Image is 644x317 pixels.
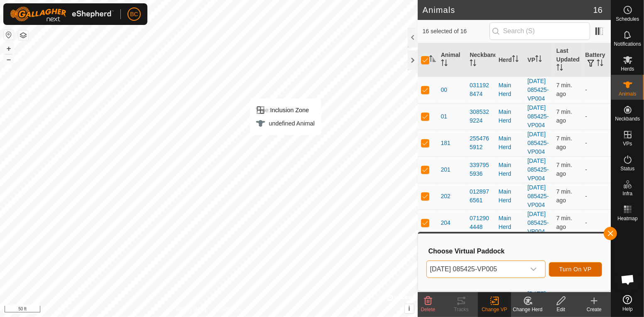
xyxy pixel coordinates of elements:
span: VPs [623,141,632,146]
button: i [405,304,414,313]
p-sorticon: Activate to sort [597,61,603,67]
div: 0712904448 [470,214,492,231]
span: 202 [441,192,451,201]
td: - [582,76,611,103]
td: - [582,183,611,209]
a: [DATE] 085425-VP004 [527,157,549,182]
th: Last Updated [553,43,582,77]
div: Change Herd [511,306,544,313]
span: Oct 15, 2025, 3:06 PM [556,108,572,124]
button: – [4,54,14,64]
div: dropdown trigger [525,261,542,278]
div: undefined Animal [255,118,314,128]
p-sorticon: Activate to sort [556,65,563,72]
span: Schedules [616,17,639,22]
span: 204 [441,219,451,227]
p-sorticon: Activate to sort [429,57,436,63]
th: Battery [582,43,611,77]
span: 16 [593,4,602,16]
div: Tracks [445,306,478,313]
span: i [408,305,410,312]
div: Open chat [615,267,640,292]
div: Main Herd [499,108,521,125]
span: Oct 15, 2025, 3:06 PM [556,215,572,230]
span: Help [622,307,633,312]
span: Neckbands [615,116,640,121]
a: Privacy Policy [176,306,207,314]
div: Main Herd [499,81,521,98]
span: Herds [621,66,634,71]
span: BC [130,10,138,19]
p-sorticon: Activate to sort [470,61,476,67]
span: 201 [441,165,451,174]
button: Turn On VP [549,262,602,277]
span: Animals [619,91,637,96]
span: Heatmap [617,216,638,221]
img: Gallagher Logo [10,7,114,22]
div: Main Herd [499,134,521,152]
input: Search (S) [490,22,590,40]
span: 00 [441,86,448,94]
a: [DATE] 085425-VP004 [527,104,549,128]
div: 2554765912 [470,134,492,152]
span: 01 [441,112,448,121]
p-sorticon: Activate to sort [535,57,542,63]
td: - [582,156,611,183]
span: Oct 15, 2025, 3:06 PM [556,135,572,150]
span: Oct 15, 2025, 3:06 PM [556,82,572,97]
span: Oct 15, 2025, 3:06 PM [556,162,572,177]
div: Edit [544,306,578,313]
td: - [582,209,611,236]
span: Oct 15, 2025, 3:06 PM [556,188,572,204]
a: [DATE] 085425-VP004 [527,78,549,102]
span: Delete [421,307,436,312]
div: Inclusion Zone [255,105,314,115]
span: 181 [441,139,451,147]
td: - [582,103,611,130]
th: VP [524,43,553,77]
span: Turn On VP [559,266,592,273]
span: Notifications [614,42,641,47]
p-sorticon: Activate to sort [441,61,448,67]
div: 0311928474 [470,81,492,98]
h2: Animals [423,5,593,15]
a: [DATE] 085425-VP004 [527,184,549,208]
th: Animal [438,43,467,77]
p-sorticon: Activate to sort [512,57,519,63]
a: [DATE] 085425-VP004 [527,211,549,235]
span: 16 selected of 16 [423,27,490,36]
div: 0128976561 [470,187,492,205]
th: Herd [495,43,524,77]
div: 3085329224 [470,108,492,125]
div: 3397955936 [470,161,492,178]
a: Contact Us [217,306,242,314]
h3: Choose Virtual Paddock [429,247,602,255]
a: [DATE] 085425-VP004 [527,131,549,155]
div: Main Herd [499,187,521,205]
th: Neckband [466,43,495,77]
div: Main Herd [499,214,521,231]
div: Create [578,306,611,313]
button: + [4,44,14,54]
td: - [582,130,611,156]
button: Map Layers [18,30,28,40]
div: Main Herd [499,161,521,178]
div: Change VP [478,306,511,313]
button: Reset Map [4,30,14,40]
span: 2025-10-08 085425-VP005 [427,261,525,278]
a: Help [611,292,644,315]
span: Infra [622,191,632,196]
span: Status [620,166,634,171]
